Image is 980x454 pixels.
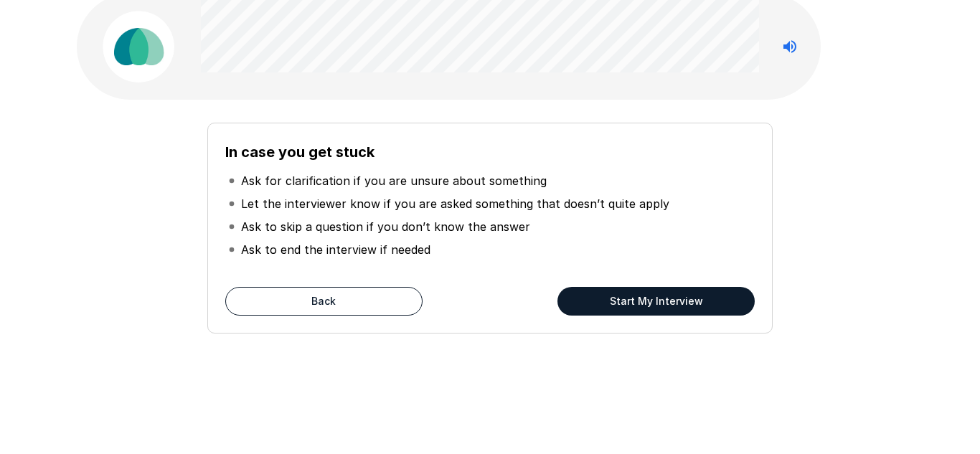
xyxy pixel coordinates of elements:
[241,241,430,258] p: Ask to end the interview if needed
[225,143,374,161] b: In case you get stuck
[225,287,423,316] button: Back
[776,32,804,61] button: Stop reading questions aloud
[241,172,547,189] p: Ask for clarification if you are unsure about something
[241,195,669,212] p: Let the interviewer know if you are asked something that doesn’t quite apply
[241,218,530,235] p: Ask to skip a question if you don’t know the answer
[557,287,755,316] button: Start My Interview
[103,11,174,82] img: parachute_avatar.png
